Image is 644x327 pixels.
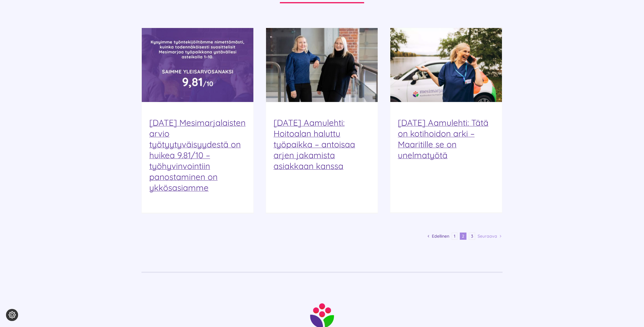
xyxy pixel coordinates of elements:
a: 3 [469,233,475,240]
a: [DATE] Aamulehti: Hoitoalan haluttu työpaikka – antoisaa arjen jakamista asiakkaan kanssa [274,117,355,171]
a: Edellinen [432,232,449,241]
a: [DATE] Aamulehti: Tätä on kotihoidon arki – Maaritille se on unelmatyötä [398,117,488,160]
a: [DATE] Mesimarjalaisten arvio työtyytyväisyydestä on huikea 9.81/10 – työhyvinvointiin panostamin... [149,117,246,193]
img: Mesimarjasi Oy:n lähihoitajat Paula Heinonen ja Jonna Arjasalo [266,28,378,102]
img: Mesimarjan kotihoitaja Maarit Hytti puhumassa puhelimessa, taustalla Mesimarjan auto [390,28,502,102]
button: Evästeasetukset [6,309,18,321]
a: 1 [452,233,457,240]
a: Seuraava [478,232,497,241]
span: 2 [460,233,466,240]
